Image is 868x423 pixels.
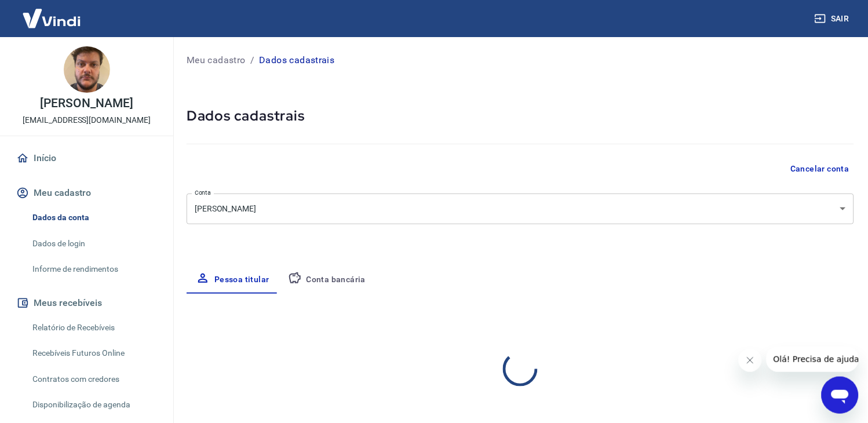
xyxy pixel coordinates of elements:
a: Meu cadastro [187,53,246,67]
label: Conta [195,188,211,197]
a: Início [14,145,159,171]
a: Informe de rendimentos [28,257,159,281]
a: Dados da conta [28,206,159,229]
iframe: Fechar mensagem [739,349,762,372]
span: Olá! Precisa de ajuda? [7,8,97,17]
button: Conta bancária [279,266,375,294]
img: Vindi [14,1,89,36]
button: Cancelar conta [786,158,854,180]
img: 89fa7eb2-bab2-4f5f-a5a2-9e9617e803d2.jpeg [64,46,110,93]
a: Relatório de Recebíveis [28,316,159,340]
p: / [250,53,254,67]
h5: Dados cadastrais [187,107,854,125]
a: Disponibilização de agenda [28,393,159,417]
p: [EMAIL_ADDRESS][DOMAIN_NAME] [23,114,151,126]
p: Dados cadastrais [259,53,334,67]
a: Contratos com credores [28,367,159,391]
button: Sair [812,8,854,30]
button: Meus recebíveis [14,290,159,316]
button: Pessoa titular [187,266,279,294]
p: [PERSON_NAME] [40,97,133,110]
iframe: Botão para abrir a janela de mensagens [822,377,859,414]
div: [PERSON_NAME] [187,194,854,224]
button: Meu cadastro [14,180,159,206]
iframe: Mensagem da empresa [767,347,859,372]
a: Recebíveis Futuros Online [28,341,159,365]
a: Dados de login [28,232,159,256]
